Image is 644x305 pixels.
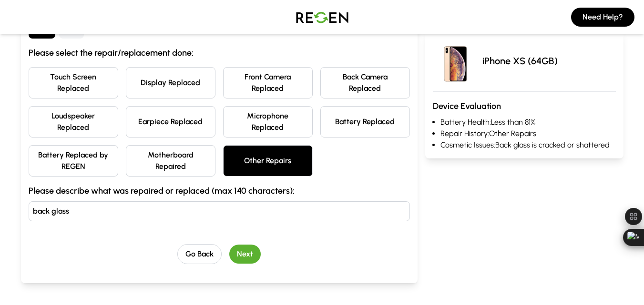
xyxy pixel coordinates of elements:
button: Front Camera Replaced [223,67,313,98]
button: Need Help? [571,8,634,27]
button: Loudspeaker Replaced [29,106,118,138]
li: Battery Health: Less than 81% [440,117,616,128]
button: Next [229,245,261,264]
li: Cosmetic Issues: Back glass is cracked or shattered [440,139,616,151]
h3: Please select the repair/replacement done: [29,46,410,59]
button: Motherboard Repaired [126,145,215,177]
button: Earpiece Replaced [126,106,215,138]
img: Logo [289,4,356,30]
button: Touch Screen Replaced [29,67,118,98]
button: Go Back [177,244,222,264]
button: Other Repairs [223,145,313,177]
button: Battery Replaced [320,106,410,138]
h3: Please describe what was repaired or replaced (max 140 characters): [29,184,410,197]
button: Battery Replaced by REGEN [29,145,118,177]
h3: Device Evaluation [433,99,616,113]
p: iPhone XS (64GB) [482,54,558,68]
button: Display Replaced [126,67,215,98]
input: Describe the repair or replacement... [29,201,410,221]
img: iPhone XS [433,38,479,84]
button: Microphone Replaced [223,106,313,138]
button: Back Camera Replaced [320,67,410,98]
li: Repair History: Other Repairs [440,128,616,139]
